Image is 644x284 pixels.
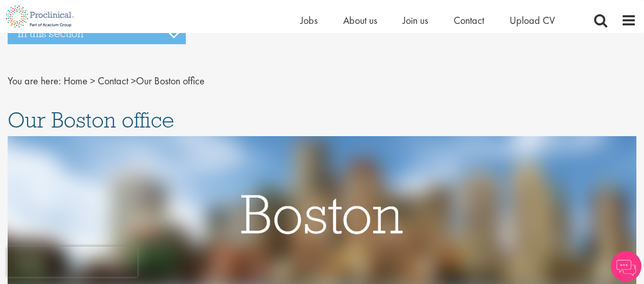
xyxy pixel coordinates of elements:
iframe: reCAPTCHA [7,246,137,277]
span: Our Boston office [8,106,174,134]
a: Contact [454,14,484,27]
a: Upload CV [510,14,555,27]
span: > [90,74,95,87]
a: Jobs [300,14,318,27]
span: Our Boston office [64,74,205,87]
span: > [131,74,136,87]
span: You are here: [8,74,61,87]
a: Join us [403,14,428,27]
h3: In this section [8,23,186,44]
img: Chatbot [611,251,641,281]
a: About us [343,14,377,27]
a: breadcrumb link to Contact [98,74,128,87]
a: breadcrumb link to Home [64,74,88,87]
